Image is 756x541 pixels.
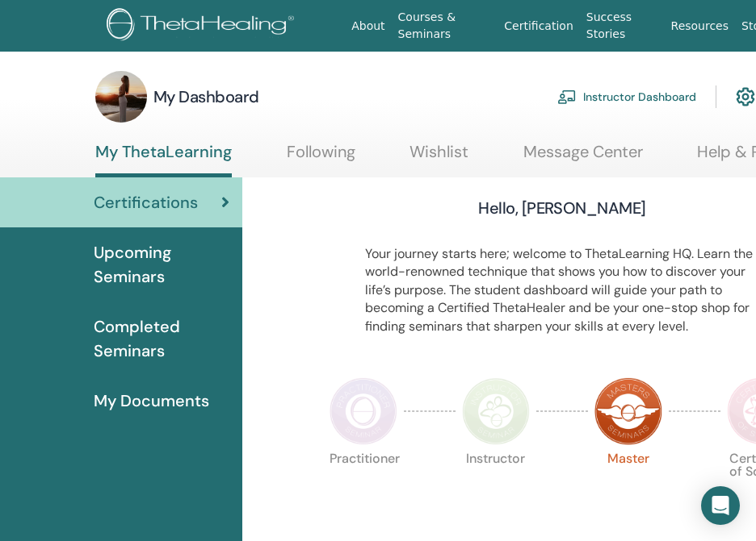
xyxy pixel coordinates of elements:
[665,11,736,41] a: Resources
[594,377,662,445] img: Master
[330,377,397,445] img: Practitioner
[557,79,696,114] a: Instructor Dashboard
[94,314,229,363] span: Completed Seminars
[153,85,259,108] h3: My Dashboard
[107,8,300,44] img: logo.png
[330,452,397,520] p: Practitioner
[345,11,391,41] a: About
[580,2,665,49] a: Success Stories
[701,486,740,525] div: Open Intercom Messenger
[478,197,645,219] h3: Hello, [PERSON_NAME]
[409,142,468,173] a: Wishlist
[392,2,498,49] a: Courses & Seminars
[462,377,530,445] img: Instructor
[94,190,198,214] span: Certifications
[462,452,530,520] p: Instructor
[736,83,755,110] img: cog.svg
[95,142,232,177] a: My ThetaLearning
[287,142,355,173] a: Following
[594,452,662,520] p: Master
[523,142,643,173] a: Message Center
[95,71,147,123] img: default.jpg
[94,240,229,289] span: Upcoming Seminars
[94,389,209,413] span: My Documents
[498,11,579,41] a: Certification
[557,89,577,104] img: chalkboard-teacher.svg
